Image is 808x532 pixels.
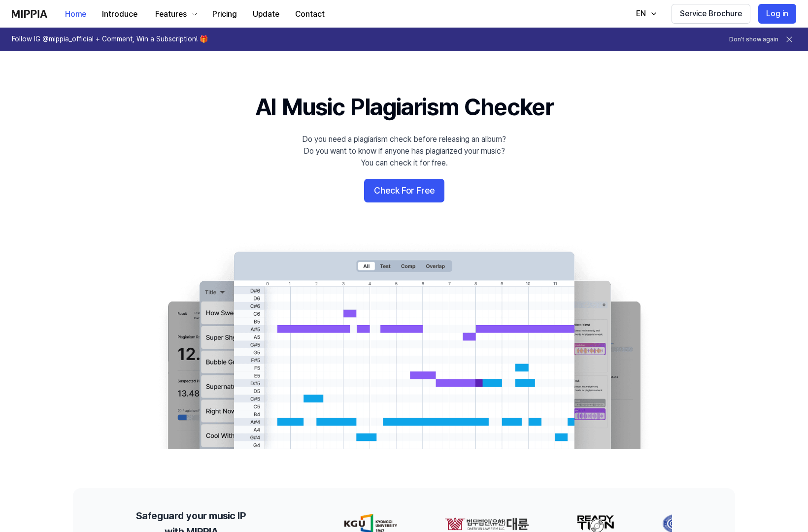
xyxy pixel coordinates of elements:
button: Features [145,4,204,24]
div: EN [634,8,648,20]
h1: Follow IG @mippia_official + Comment, Win a Subscription! 🎁 [12,34,208,44]
button: EN [626,4,664,24]
button: Home [57,4,94,24]
button: Log in [758,4,796,24]
button: Pricing [204,4,245,24]
div: Do you need a plagiarism check before releasing an album? Do you want to know if anyone has plagi... [302,133,506,169]
img: logo [12,10,47,18]
button: Update [245,4,287,24]
button: Don't show again [729,35,778,44]
a: Home [57,0,94,28]
div: Features [153,8,189,20]
a: Update [245,0,287,28]
img: main Image [148,242,660,449]
button: Service Brochure [672,4,750,24]
button: Contact [287,4,333,24]
h1: AI Music Plagiarism Checker [255,91,553,124]
button: Introduce [94,4,145,24]
button: Check For Free [364,179,444,202]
